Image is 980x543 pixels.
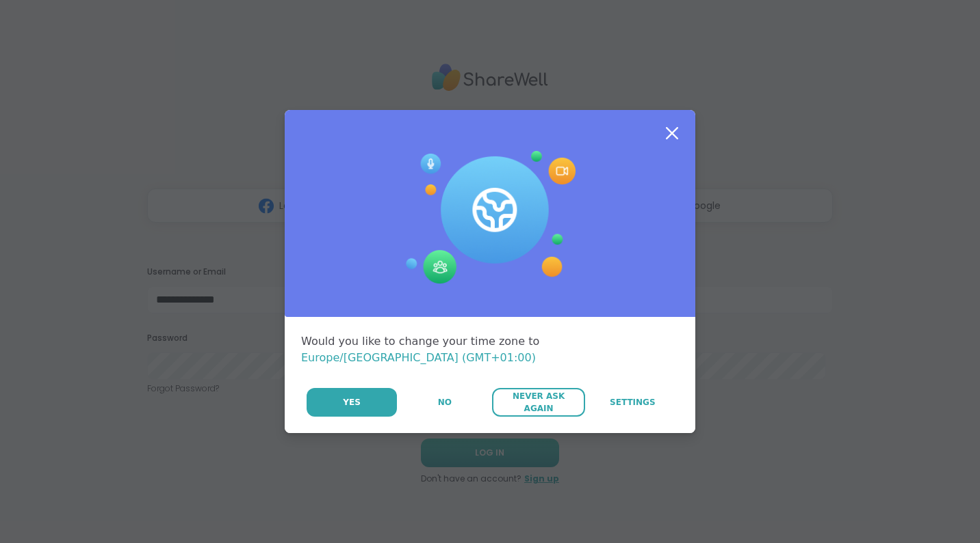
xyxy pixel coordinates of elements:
[492,388,584,417] button: Never Ask Again
[438,396,452,408] span: No
[499,390,578,415] span: Never Ask Again
[404,151,576,285] img: Session Experience
[307,388,397,417] button: Yes
[301,333,679,366] div: Would you like to change your time zone to
[586,388,679,417] a: Settings
[610,396,656,408] span: Settings
[343,396,361,408] span: Yes
[398,388,491,417] button: No
[301,351,536,364] span: Europe/[GEOGRAPHIC_DATA] (GMT+01:00)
